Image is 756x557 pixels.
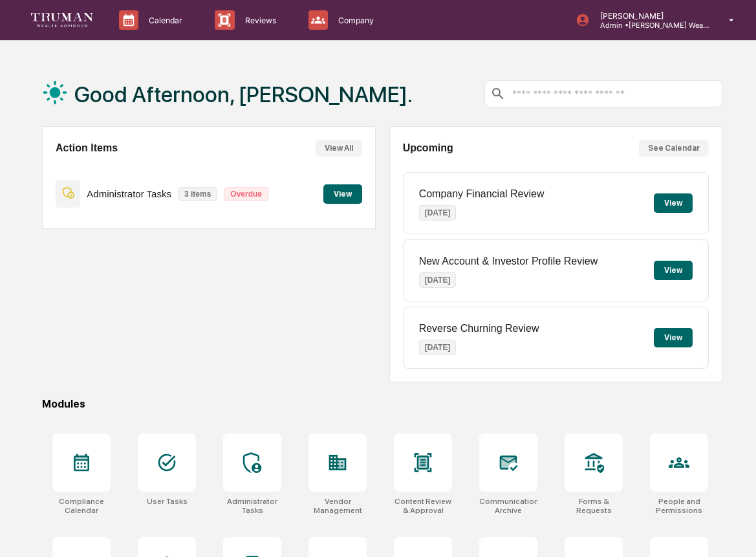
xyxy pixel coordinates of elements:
[590,11,710,21] p: [PERSON_NAME]
[223,497,281,515] div: Administrator Tasks
[419,256,598,267] p: New Account & Investor Profile Review
[479,497,537,515] div: Communications Archive
[419,272,457,288] p: [DATE]
[328,16,380,25] p: Company
[419,323,539,334] p: Reverse Churning Review
[394,497,452,515] div: Content Review & Approval
[56,142,118,154] h2: Action Items
[654,261,693,280] button: View
[419,205,457,221] p: [DATE]
[147,497,188,506] div: User Tasks
[316,140,362,157] button: View All
[138,16,189,25] p: Calendar
[224,187,268,201] p: Overdue
[565,497,623,515] div: Forms & Requests
[52,497,111,515] div: Compliance Calendar
[308,497,367,515] div: Vendor Management
[654,193,693,213] button: View
[178,187,217,201] p: 3 items
[235,16,283,25] p: Reviews
[42,398,722,410] div: Modules
[31,13,93,27] img: logo
[419,188,545,200] p: Company Financial Review
[590,21,710,30] p: Admin • [PERSON_NAME] Wealth
[323,184,362,204] button: View
[639,140,709,157] button: See Calendar
[419,340,457,355] p: [DATE]
[87,188,171,199] p: Administrator Tasks
[650,497,708,515] div: People and Permissions
[74,82,413,107] h1: Good Afternoon, [PERSON_NAME].
[403,142,453,154] h2: Upcoming
[654,328,693,347] button: View
[323,187,362,199] a: View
